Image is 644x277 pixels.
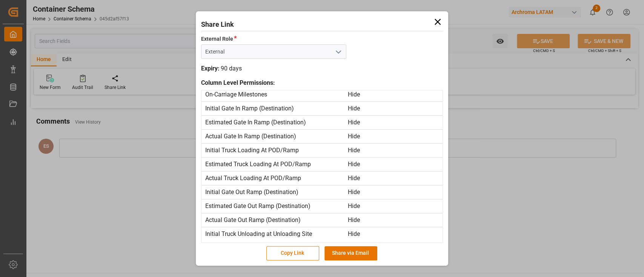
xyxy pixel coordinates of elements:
div: Hide [347,216,443,225]
label: External Role [201,34,237,43]
div: Actual Gate Out Ramp (Destination) [205,216,348,225]
div: Hide [347,118,443,127]
div: Hide [347,230,443,239]
div: Estimated Truck Loading At POD/Ramp [205,160,348,169]
div: Initial Truck Unloading at Unloading Site [205,230,348,239]
div: Actual Gate In Ramp (Destination) [205,132,348,141]
div: On-Carriage Milestones [205,90,348,99]
div: Hide [347,104,443,113]
div: Estimated Gate In Ramp (Destination) [205,118,348,127]
div: Hide [347,160,443,169]
div: Hide [347,132,443,141]
div: Hide [347,174,443,183]
span: Column Level Permissions: [201,78,275,87]
div: Hide [347,146,443,155]
h1: Share Link [201,17,443,29]
div: Initial Truck Loading At POD/Ramp [205,146,348,155]
div: Estimated Gate Out Ramp (Destination) [205,202,348,211]
div: Hide [347,202,443,211]
button: open menu [332,46,343,58]
div: 90 days [220,64,242,73]
button: Share via Email [324,246,377,260]
input: Type to search/select [201,44,346,59]
div: Hide [347,188,443,197]
button: Copy Link [266,246,319,260]
div: Initial Gate Out Ramp (Destination) [205,188,348,197]
div: Expiry: [201,64,220,73]
div: Initial Gate In Ramp (Destination) [205,104,348,113]
div: Actual Truck Loading At POD/Ramp [205,174,348,183]
div: Hide [347,90,443,99]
